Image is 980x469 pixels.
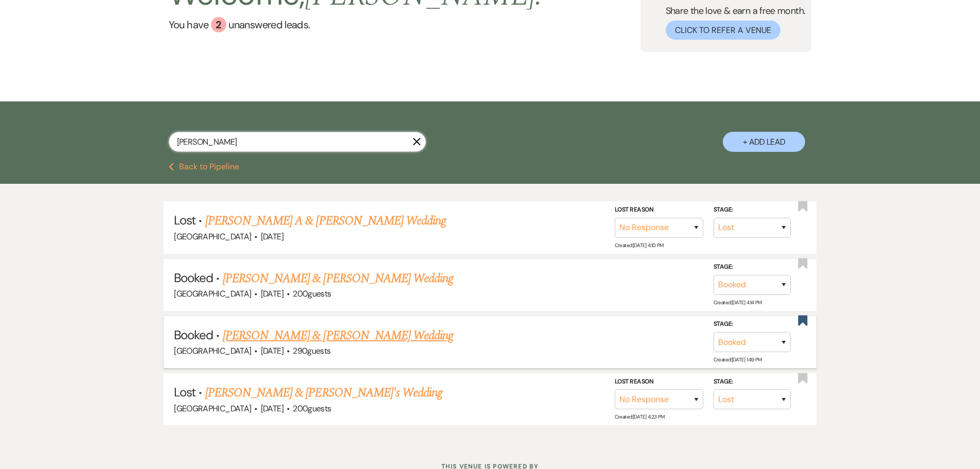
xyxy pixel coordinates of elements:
a: [PERSON_NAME] A & [PERSON_NAME] Wedding [205,212,447,230]
span: [GEOGRAPHIC_DATA] [174,403,251,414]
span: [GEOGRAPHIC_DATA] [174,288,251,299]
a: [PERSON_NAME] & [PERSON_NAME] Wedding [223,269,453,288]
span: Created: [DATE] 1:49 PM [714,356,762,363]
button: + Add Lead [723,132,805,152]
span: Booked [174,327,213,343]
a: You have 2 unanswered leads. [169,17,543,32]
span: [DATE] [261,288,283,299]
label: Lost Reason [615,204,703,216]
a: [PERSON_NAME] & [PERSON_NAME] Wedding [223,326,453,345]
input: Search by name, event date, email address or phone number [169,132,426,152]
span: [GEOGRAPHIC_DATA] [174,345,251,356]
span: Created: [DATE] 4:10 PM [615,242,664,249]
span: 200 guests [293,403,331,414]
button: Click to Refer a Venue [666,21,780,40]
span: [DATE] [261,231,283,242]
span: Booked [174,270,213,286]
label: Stage: [714,376,791,388]
button: Back to Pipeline [169,163,239,171]
a: [PERSON_NAME] & [PERSON_NAME]'s Wedding [205,384,443,402]
span: Created: [DATE] 4:14 PM [714,299,762,306]
label: Lost Reason [615,376,703,388]
span: [DATE] [261,345,283,356]
span: [DATE] [261,403,283,414]
span: 200 guests [293,288,331,299]
label: Stage: [714,204,791,216]
span: Lost [174,212,195,228]
label: Stage: [714,319,791,330]
span: 290 guests [293,345,330,356]
span: Lost [174,384,195,400]
div: 2 [211,17,226,32]
span: [GEOGRAPHIC_DATA] [174,231,251,242]
span: Created: [DATE] 4:23 PM [615,413,665,420]
label: Stage: [714,262,791,273]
